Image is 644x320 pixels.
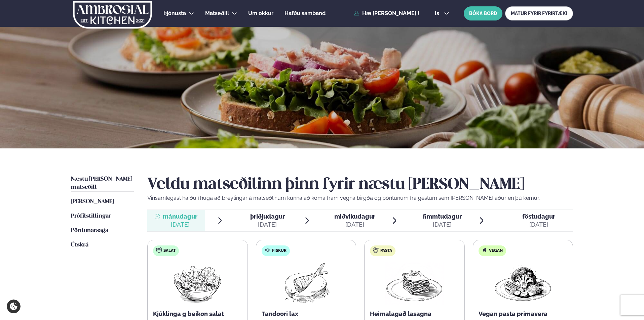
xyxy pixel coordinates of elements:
[250,213,285,220] span: þriðjudagur
[493,262,553,305] img: Vegan.png
[489,248,503,254] span: Vegan
[205,10,229,16] span: Matseðill
[71,228,108,233] span: Pöntunarsaga
[423,213,462,220] span: fimmtudagur
[285,10,326,16] span: Hafðu samband
[147,175,573,194] h2: Veldu matseðilinn þinn fyrir næstu [PERSON_NAME]
[380,248,392,254] span: Pasta
[354,10,419,16] a: Hæ [PERSON_NAME] !
[479,310,568,318] p: Vegan pasta primavera
[71,212,111,220] a: Prófílstillingar
[522,213,555,220] span: föstudagur
[272,248,287,254] span: Fiskur
[423,221,462,229] div: [DATE]
[373,247,379,253] img: pasta.svg
[429,11,455,16] button: is
[285,9,326,17] a: Hafðu samband
[71,198,114,206] a: [PERSON_NAME]
[168,262,227,305] img: Salad.png
[163,213,197,220] span: mánudagur
[482,247,487,253] img: Vegan.svg
[71,176,132,190] span: Næstu [PERSON_NAME] matseðill
[262,310,351,318] p: Tandoori lax
[71,175,134,191] a: Næstu [PERSON_NAME] matseðill
[334,213,375,220] span: miðvikudagur
[156,247,162,253] img: salad.svg
[248,10,273,16] span: Um okkur
[153,310,242,318] p: Kjúklinga g beikon salat
[71,213,111,219] span: Prófílstillingar
[72,1,153,29] img: logo
[163,9,186,17] a: Þjónusta
[71,242,88,248] span: Útskrá
[248,9,273,17] a: Um okkur
[147,194,573,202] p: Vinsamlegast hafðu í huga að breytingar á matseðlinum kunna að koma fram vegna birgða og pöntunum...
[276,262,336,305] img: Fish.png
[334,221,375,229] div: [DATE]
[163,10,186,16] span: Þjónusta
[505,6,573,20] a: MATUR FYRIR FYRIRTÆKI
[163,248,176,254] span: Salat
[7,300,21,313] a: Cookie settings
[464,6,502,20] button: BÓKA BORÐ
[71,227,108,235] a: Pöntunarsaga
[265,247,270,253] img: fish.svg
[71,199,114,204] span: [PERSON_NAME]
[71,241,88,249] a: Útskrá
[163,221,197,229] div: [DATE]
[250,221,285,229] div: [DATE]
[370,310,459,318] p: Heimalagað lasagna
[435,11,441,16] span: is
[522,221,555,229] div: [DATE]
[385,262,444,305] img: Lasagna.png
[205,9,229,17] a: Matseðill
